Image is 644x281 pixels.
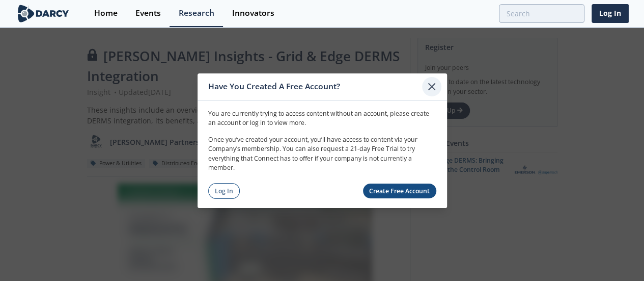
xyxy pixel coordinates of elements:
div: Have You Created A Free Account? [208,77,423,96]
div: Home [94,9,118,17]
img: logo-wide.svg [16,5,71,22]
div: Research [179,9,214,17]
p: You are currently trying to access content without an account, please create an account or log in... [208,109,436,128]
div: Events [135,9,161,17]
input: Advanced Search [499,4,584,23]
a: Log In [208,183,240,199]
a: Create Free Account [363,184,436,198]
div: Innovators [232,9,274,17]
a: Log In [592,4,629,23]
p: Once you’ve created your account, you’ll have access to content via your Company’s membership. Yo... [208,135,436,173]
